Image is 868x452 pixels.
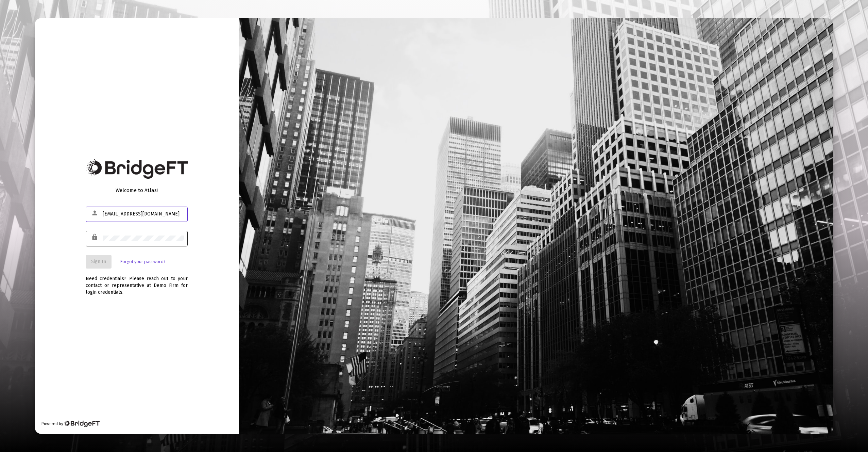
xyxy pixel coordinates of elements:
input: Email or Username [103,211,184,217]
img: Logo [86,159,188,179]
span: Sign In [91,259,106,264]
mat-icon: lock [91,233,99,241]
div: Need credentials? Please reach out to your contact or representative at Demo Firm for login crede... [86,269,188,296]
div: Welcome to Atlas! [86,187,188,194]
div: Powered by [41,420,100,427]
mat-icon: person [91,209,99,217]
a: Forgot your password? [120,258,165,265]
img: Bridge Financial Technology Logo [64,420,100,427]
button: Sign In [86,255,112,269]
